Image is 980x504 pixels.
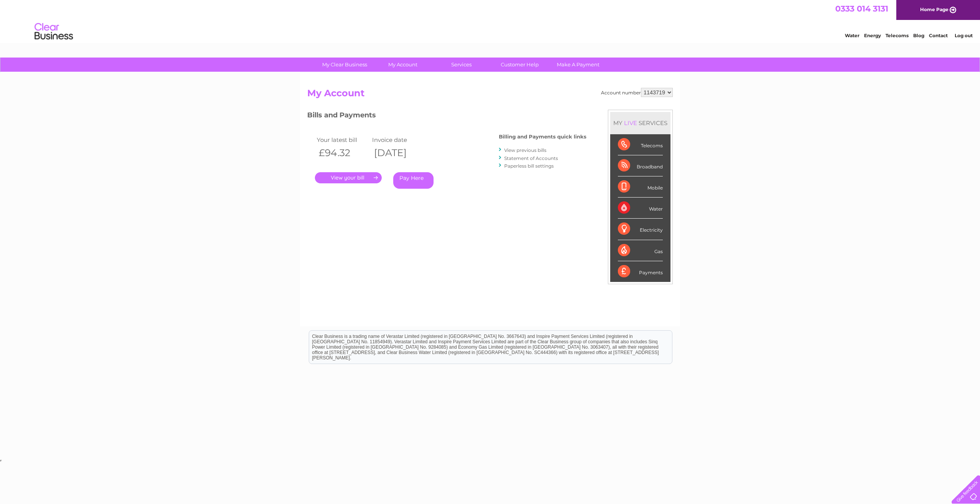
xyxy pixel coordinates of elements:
[430,58,493,72] a: Services
[601,88,673,97] div: Account number
[370,145,425,161] th: [DATE]
[393,172,434,189] a: Pay Here
[34,20,73,43] img: logo.png
[315,135,370,145] td: Your latest bill
[618,198,663,219] div: Water
[307,110,586,123] h3: Bills and Payments
[370,135,425,145] td: Invoice date
[313,58,376,72] a: My Clear Business
[546,58,610,72] a: Make A Payment
[307,88,673,102] h2: My Account
[618,155,663,176] div: Broadband
[371,58,435,72] a: My Account
[835,4,888,13] a: 0333 014 3131
[618,176,663,198] div: Mobile
[504,155,558,161] a: Statement of Accounts
[618,219,663,240] div: Electricity
[488,58,551,72] a: Customer Help
[315,172,382,183] a: .
[622,119,639,127] div: LIVE
[886,33,909,38] a: Telecoms
[315,145,370,161] th: £94.32
[618,261,663,282] div: Payments
[845,33,859,38] a: Water
[504,163,554,169] a: Paperless bill settings
[929,33,948,38] a: Contact
[504,147,546,153] a: View previous bills
[913,33,924,38] a: Blog
[309,4,672,37] div: Clear Business is a trading name of Verastar Limited (registered in [GEOGRAPHIC_DATA] No. 3667643...
[499,134,586,140] h4: Billing and Payments quick links
[955,33,973,38] a: Log out
[864,33,881,38] a: Energy
[618,240,663,261] div: Gas
[618,134,663,155] div: Telecoms
[610,112,670,134] div: MY SERVICES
